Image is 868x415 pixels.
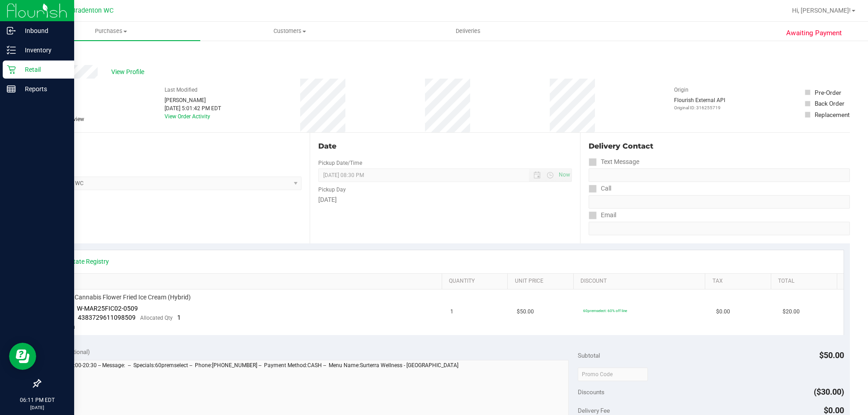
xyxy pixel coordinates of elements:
span: $50.00 [819,350,844,360]
span: $0.00 [824,406,844,415]
span: Deliveries [443,27,493,35]
inline-svg: Reports [7,84,16,93]
div: Delivery Contact [589,141,850,152]
div: Replacement [815,110,849,119]
span: 1 [177,314,181,321]
span: View Profile [111,67,147,77]
span: 60premselect: 60% off line [583,308,627,313]
label: Origin [674,86,689,94]
span: 4383729611098509 [78,314,136,321]
p: [DATE] [4,404,70,411]
span: $50.00 [517,308,534,316]
span: Bradenton WC [71,7,113,14]
a: Unit Price [515,278,570,285]
a: View State Registry [55,257,109,266]
span: Subtotal [578,352,600,359]
div: Date [318,141,571,152]
span: ($30.00) [814,387,844,396]
a: View Order Activity [165,113,210,120]
label: Pickup Day [318,186,346,194]
a: SKU [53,278,438,285]
span: 1 [450,308,453,316]
span: Customers [201,27,378,35]
div: Pre-Order [815,88,841,97]
a: Deliveries [379,22,557,41]
input: Promo Code [578,368,648,381]
label: Call [589,182,611,195]
div: Back Order [815,99,844,108]
span: Hi, [PERSON_NAME]! [792,7,851,14]
inline-svg: Retail [7,65,16,74]
span: Awaiting Payment [786,28,842,38]
label: Email [589,209,616,222]
a: Customers [200,22,379,41]
span: Purchases [22,27,200,35]
p: Inventory [16,45,70,56]
span: FT 3.5g Cannabis Flower Fried Ice Cream (Hybrid) [52,293,191,302]
inline-svg: Inventory [7,46,16,55]
input: Format: (999) 999-9999 [589,168,850,182]
span: Discounts [578,384,604,400]
label: Pickup Date/Time [318,159,362,167]
a: Tax [712,278,768,285]
a: Purchases [22,22,200,41]
span: W-MAR25FIC02-0509 [77,305,138,312]
div: [PERSON_NAME] [165,96,221,104]
div: Flourish External API [674,96,725,111]
p: Inbound [16,25,70,36]
inline-svg: Inbound [7,26,16,35]
label: Last Modified [165,86,198,94]
a: Discount [580,278,702,285]
span: $0.00 [716,308,730,316]
input: Format: (999) 999-9999 [589,195,850,209]
p: Original ID: 316255719 [674,104,725,111]
p: Reports [16,84,70,94]
label: Text Message [589,155,639,168]
iframe: Resource center [9,343,36,370]
p: Retail [16,64,70,75]
div: [DATE] [318,195,571,205]
a: Quantity [449,278,504,285]
p: 06:11 PM EDT [4,396,70,404]
span: Allocated Qty [140,315,173,321]
div: [DATE] 5:01:42 PM EDT [165,104,221,112]
a: Total [778,278,833,285]
span: Delivery Fee [578,407,610,414]
div: Location [40,141,302,152]
span: $20.00 [783,308,800,316]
